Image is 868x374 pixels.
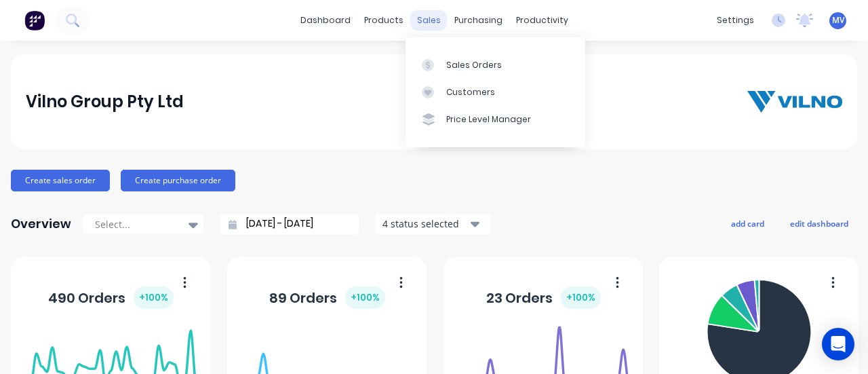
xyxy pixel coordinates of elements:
div: Vilno Group Pty Ltd [26,88,184,115]
div: 23 Orders [486,286,601,309]
div: + 100 % [134,286,174,309]
div: + 100 % [561,286,601,309]
div: Sales Orders [446,59,502,71]
div: Overview [11,210,71,238]
div: settings [710,10,761,31]
button: Create purchase order [121,170,235,191]
button: Create sales order [11,170,110,191]
div: productivity [509,10,575,31]
img: Factory [24,10,45,31]
div: 89 Orders [269,286,385,309]
span: MV [832,14,844,26]
div: sales [410,10,448,31]
div: Open Intercom Messenger [822,328,854,360]
a: Sales Orders [406,51,585,78]
div: + 100 % [345,286,385,309]
div: 490 Orders [48,286,174,309]
a: Customers [406,79,585,106]
button: add card [722,214,773,232]
button: edit dashboard [781,214,857,232]
img: Vilno Group Pty Ltd [747,91,842,113]
div: purchasing [448,10,509,31]
div: Customers [446,86,495,98]
a: Price Level Manager [406,106,585,133]
button: 4 status selected [375,214,490,234]
div: Price Level Manager [446,113,531,126]
div: 4 status selected [382,217,468,231]
a: dashboard [294,10,357,31]
div: products [357,10,410,31]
